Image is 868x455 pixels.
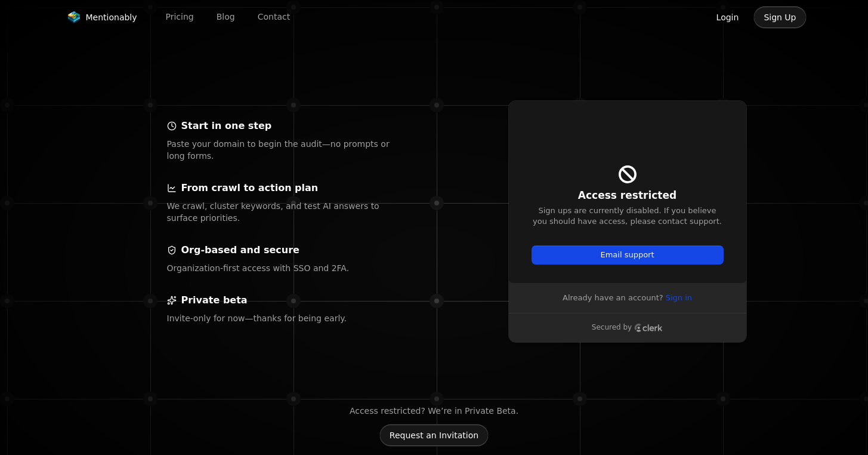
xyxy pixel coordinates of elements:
img: Mentionably logo [67,11,81,23]
p: Org‑based and secure [181,243,299,257]
p: We crawl, cluster keywords, and test AI answers to surface priorities. [167,200,396,224]
p: Paste your domain to begin the audit—no prompts or long forms. [167,138,396,162]
a: Sign in [666,293,692,303]
span: Mentionably [86,11,137,23]
p: Sign ups are currently disabled. If you believe you should have access, please contact support. [532,205,723,227]
p: Access restricted? We’re in Private Beta. [350,405,518,417]
button: Request an Invitation [379,424,489,447]
a: Clerk logo [634,324,663,332]
button: Sign Up [753,6,806,29]
a: Mentionably [62,9,142,26]
a: Blog [207,8,245,26]
p: Start in one step [181,119,272,133]
button: Login [706,6,749,29]
span: Already have an account? [563,293,663,303]
p: Secured by [592,323,632,333]
p: Organization‑first access with SSO and 2FA. [167,262,396,274]
p: From crawl to action plan [181,181,319,195]
a: Contact [248,8,299,26]
h1: Access restricted [532,189,723,203]
a: Pricing [156,8,203,26]
p: Invite‑only for now—thanks for being early. [167,312,396,324]
button: Email support [532,246,723,264]
p: Private beta [181,293,248,308]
